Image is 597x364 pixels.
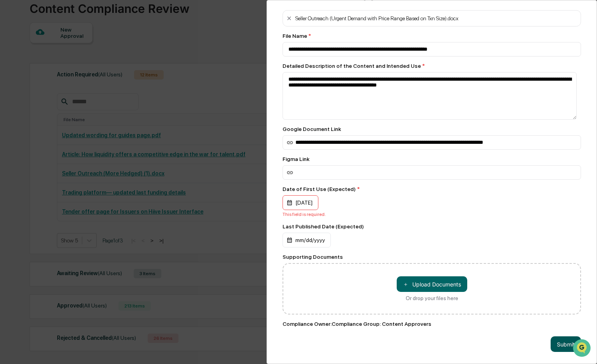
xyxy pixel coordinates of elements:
[283,186,581,192] div: Date of First Use (Expected)
[64,98,97,106] span: Attestations
[283,212,581,217] div: This field is required.
[283,321,581,327] div: Compliance Owner : Compliance Group: Content Approvers
[283,156,581,162] div: Figma Link
[406,295,458,301] div: Or drop your files here
[572,338,593,359] iframe: Open customer support
[132,62,142,71] button: Start new chat
[57,99,63,105] div: 🗄️
[53,95,100,109] a: 🗄️Attestations
[283,195,318,210] div: [DATE]
[5,95,53,109] a: 🖐️Preclearance
[26,67,99,74] div: We're available if you need us!
[5,110,52,124] a: 🔎Data Lookup
[283,254,581,260] div: Supporting Documents
[16,98,50,106] span: Preclearance
[16,113,49,121] span: Data Lookup
[397,276,467,292] button: Or drop your files here
[8,60,22,74] img: 1746055101610-c473b297-6a78-478c-a979-82029cc54cd1
[403,281,408,288] span: ＋
[55,132,94,138] a: Powered byPylon
[78,132,94,138] span: Pylon
[551,336,581,352] button: Submit
[283,126,581,132] div: Google Document Link
[283,63,581,69] div: Detailed Description of the Content and Intended Use
[8,99,14,105] div: 🖐️
[283,233,331,247] div: mm/dd/yyyy
[283,33,581,39] div: File Name
[26,60,128,67] div: Start new chat
[283,223,581,230] div: Last Published Date (Expected)
[295,15,458,21] div: Seller Outreach (Urgent Demand with Price Range Based on Txn Size).docx
[8,114,14,120] div: 🔎
[8,16,142,29] p: How can we help?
